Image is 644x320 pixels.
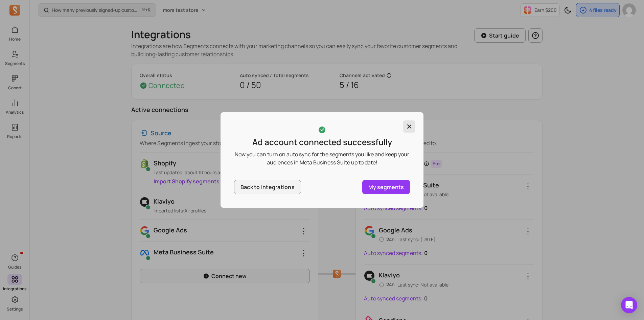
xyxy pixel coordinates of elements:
p: My segments [368,183,404,191]
div: Open Intercom Messenger [621,297,637,313]
a: My segments [362,180,410,194]
p: Ad account connected successfully [252,137,392,147]
button: Back to Integrations [234,180,301,194]
p: Now you can turn on auto sync for the segments you like and keep your audiences in Meta Business ... [234,150,410,166]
